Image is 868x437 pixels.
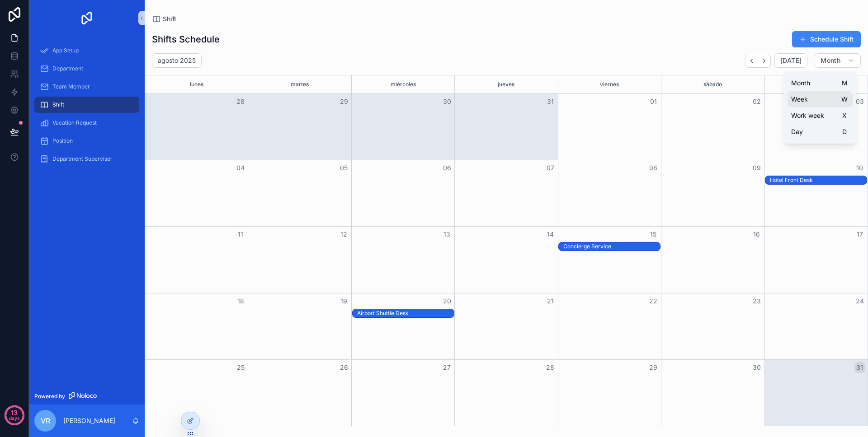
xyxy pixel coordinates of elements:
[841,128,848,135] span: D
[11,408,18,417] p: 13
[52,137,73,144] span: Position
[442,229,453,240] button: 13
[353,75,453,93] div: miércoles
[34,393,65,400] span: Powered by
[766,75,866,93] div: domingo
[152,14,176,23] a: Shift
[52,83,90,90] span: Team Member
[770,176,867,184] div: Hotel Front Desk
[841,96,848,103] span: W
[29,36,145,179] div: scrollable content
[442,362,453,373] button: 27
[788,124,853,140] button: DayD
[34,151,139,167] a: Department Supervisor
[339,362,349,373] button: 26
[34,97,139,113] a: Shift
[9,412,20,424] p: days
[545,296,556,307] button: 21
[774,53,807,68] button: [DATE]
[235,96,246,107] button: 28
[751,96,762,107] button: 02
[791,111,824,120] span: Work week
[145,75,868,426] div: Month View
[339,96,349,107] button: 29
[563,243,660,250] div: Concierge Service
[442,96,453,107] button: 30
[158,56,196,65] h2: agosto 2025
[788,91,853,107] button: WeekW
[34,133,139,149] a: Position
[663,75,763,93] div: sábado
[758,54,771,68] button: Next
[146,75,246,93] div: lunes
[235,229,246,240] button: 11
[854,96,865,107] button: 03
[339,296,349,307] button: 19
[854,296,865,307] button: 24
[792,31,861,47] button: Schedule Shift
[854,362,865,373] button: 31
[648,296,659,307] button: 22
[648,229,659,240] button: 15
[235,163,246,173] button: 04
[560,75,660,93] div: viernes
[80,11,94,25] img: App logo
[854,163,865,173] button: 10
[339,229,349,240] button: 12
[751,163,762,173] button: 09
[563,242,660,251] div: Concierge Service
[63,416,115,425] p: [PERSON_NAME]
[52,47,79,54] span: App Setup
[545,362,556,373] button: 28
[751,296,762,307] button: 23
[545,163,556,173] button: 07
[821,56,840,65] span: Month
[34,79,139,95] a: Team Member
[745,54,758,68] button: Back
[648,163,659,173] button: 08
[648,96,659,107] button: 01
[339,163,349,173] button: 05
[791,95,808,104] span: Week
[357,309,454,317] div: Airport Shuttle Desk
[815,53,861,68] button: Month
[854,229,865,240] button: 17
[751,229,762,240] button: 16
[442,296,453,307] button: 20
[791,127,803,136] span: Day
[235,362,246,373] button: 25
[788,75,853,91] button: MonthM
[52,65,83,72] span: Department
[34,60,139,77] a: Department
[34,115,139,131] a: Vacation Request
[52,155,113,163] span: Department Supervisor
[41,415,50,426] span: VR
[770,177,867,184] div: Hotel Front Desk
[751,362,762,373] button: 30
[788,107,853,124] button: Work weekX
[841,112,848,119] span: X
[34,42,139,59] a: App Setup
[791,79,810,88] span: Month
[545,229,556,240] button: 14
[29,388,145,404] a: Powered by
[235,296,246,307] button: 18
[780,56,802,65] span: [DATE]
[52,101,64,108] span: Shift
[163,14,176,23] span: Shift
[545,96,556,107] button: 31
[52,119,97,126] span: Vacation Request
[442,163,453,173] button: 06
[456,75,556,93] div: jueves
[648,362,659,373] button: 29
[841,79,848,87] span: M
[152,33,220,46] h1: Shifts Schedule
[357,310,454,317] div: Airport Shuttle Desk
[250,75,349,93] div: martes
